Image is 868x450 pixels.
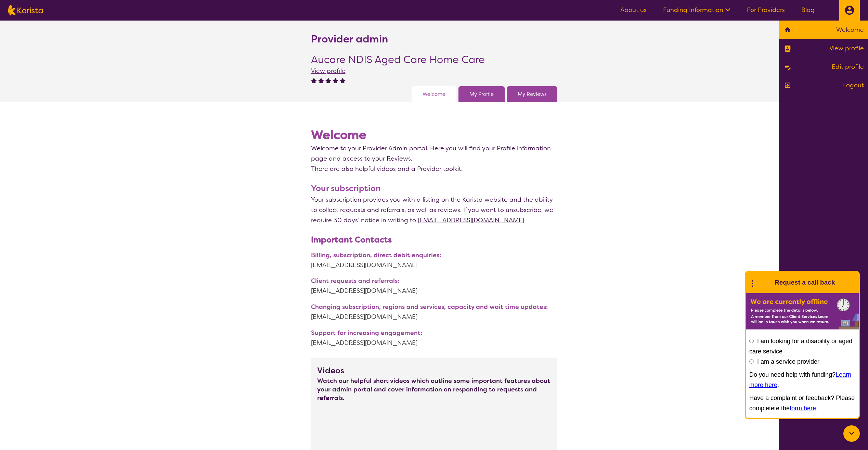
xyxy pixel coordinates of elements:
[747,6,785,14] a: For Providers
[783,62,864,72] a: Edit profile
[783,43,864,53] a: View profile
[311,276,557,286] p: Client requests and referrals:
[340,77,346,83] img: fullstar
[311,67,346,75] a: View profile
[325,77,331,83] img: fullstar
[311,286,557,296] a: [EMAIL_ADDRESS][DOMAIN_NAME]
[749,370,855,390] p: Do you need help with funding? .
[311,164,557,174] p: There are also helpful videos and a Provider toolkit.
[311,302,557,312] p: Changing subscription, regions and services, capacity and wait time updates:
[311,251,557,260] p: Billing, subscription, direct debit enquiries:
[311,312,557,322] a: [EMAIL_ADDRESS][DOMAIN_NAME]
[311,328,557,338] p: Support for increasing engagement:
[317,364,551,377] h3: Videos
[311,53,485,66] h2: Aucare NDIS Aged Care Home Care
[775,277,835,288] h1: Request a call back
[783,25,864,35] a: Welcome
[423,89,445,99] a: Welcome
[311,260,557,270] a: [EMAIL_ADDRESS][DOMAIN_NAME]
[620,6,647,14] a: About us
[311,195,557,225] p: Your subscription provides you with a listing on the Karista website and the ability to collect r...
[749,393,855,413] p: Have a complaint or feedback? Please completete the .
[757,358,819,365] label: I am a service provider
[749,338,852,355] label: I am looking for a disability or aged care service
[801,6,815,14] a: Blog
[845,5,854,15] img: close the menu
[311,338,557,348] a: [EMAIL_ADDRESS][DOMAIN_NAME]
[311,143,557,164] p: Welcome to your Provider Admin portal. Here you will find your Profile information page and acces...
[790,405,816,412] a: form here
[311,182,557,195] h3: Your subscription
[663,6,730,14] a: Funding Information
[317,377,551,403] strong: Watch our helpful short videos which outline some important features about your admin portal and ...
[8,5,43,15] img: Karista logo
[757,276,770,289] img: Karista
[311,234,392,245] b: Important Contacts
[783,80,864,90] a: Logout
[333,77,338,83] img: fullstar
[418,216,524,224] a: [EMAIL_ADDRESS][DOMAIN_NAME]
[318,77,324,83] img: fullstar
[311,33,388,45] h2: Provider admin
[746,293,859,329] img: Karista offline chat form to request call back
[518,89,546,99] a: My Reviews
[311,77,317,83] img: fullstar
[311,127,557,143] h1: Welcome
[469,89,494,99] a: My Profile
